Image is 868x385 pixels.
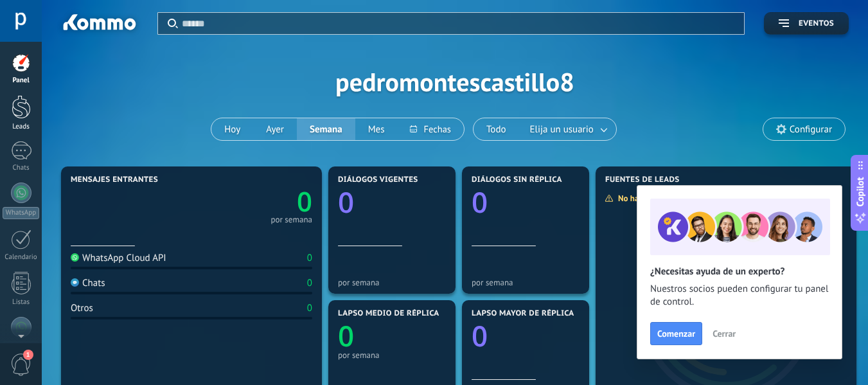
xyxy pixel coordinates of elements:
span: Elija un usuario [527,121,596,138]
div: 0 [307,302,312,314]
span: Configurar [790,124,832,135]
text: 0 [297,183,312,220]
button: Comenzar [650,322,702,345]
div: 0 [307,252,312,264]
span: Cerrar [713,329,736,338]
span: Comenzar [657,329,695,338]
img: Chats [71,278,79,287]
span: Diálogos vigentes [338,175,418,184]
div: por semana [338,350,446,360]
div: 0 [307,277,312,289]
div: Chats [3,164,40,172]
h2: ¿Necesitas ayuda de un experto? [650,265,829,278]
button: Fechas [397,118,463,140]
span: Fuentes de leads [605,175,680,184]
text: 0 [338,316,354,355]
text: 0 [472,183,488,221]
span: Eventos [799,19,834,28]
text: 0 [472,316,488,355]
div: Chats [71,277,105,289]
img: WhatsApp Cloud API [71,253,79,262]
span: Lapso mayor de réplica [472,309,574,318]
div: Listas [3,298,40,307]
button: Cerrar [707,324,741,343]
button: Elija un usuario [519,118,616,140]
button: Todo [474,118,519,140]
span: Copilot [854,177,867,206]
div: WhatsApp Cloud API [71,252,166,264]
button: Hoy [211,118,253,140]
div: Calendario [3,253,40,262]
div: WhatsApp [3,207,39,219]
text: 0 [338,183,354,221]
span: Nuestros socios pueden configurar tu panel de control. [650,283,829,309]
span: Mensajes entrantes [71,175,158,184]
span: 1 [23,350,33,360]
div: por semana [472,278,580,287]
div: Otros [71,302,93,314]
span: Diálogos sin réplica [472,175,562,184]
span: Lapso medio de réplica [338,309,439,318]
div: Leads [3,123,40,131]
button: Eventos [764,12,849,35]
img: WhatsApp Whatcrm [15,321,27,333]
a: 0 [191,183,312,220]
div: Panel [3,76,40,85]
button: Mes [355,118,398,140]
div: No hay suficientes datos para mostrar [605,193,761,204]
button: Ayer [253,118,297,140]
div: por semana [338,278,446,287]
div: por semana [270,217,312,223]
button: Semana [297,118,355,140]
